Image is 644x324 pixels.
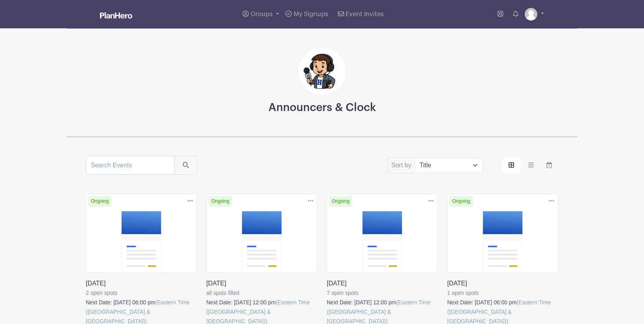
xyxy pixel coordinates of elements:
span: My Signups [294,11,328,17]
img: default-ce2991bfa6775e67f084385cd625a349d9dcbb7a52a09fb2fda1e96e2d18dcdb.png [525,8,537,20]
span: Event Invites [346,11,384,17]
label: Sort by [391,161,414,170]
span: Groups [251,11,273,17]
h3: Announcers & Clock [268,101,376,115]
div: order and view [502,157,558,173]
input: Search Events [86,156,175,175]
img: logo_white-6c42ec7e38ccf1d336a20a19083b03d10ae64f83f12c07503d8b9e83406b4c7d.svg [100,12,132,19]
img: Untitled%20design%20(19).png [298,48,346,95]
